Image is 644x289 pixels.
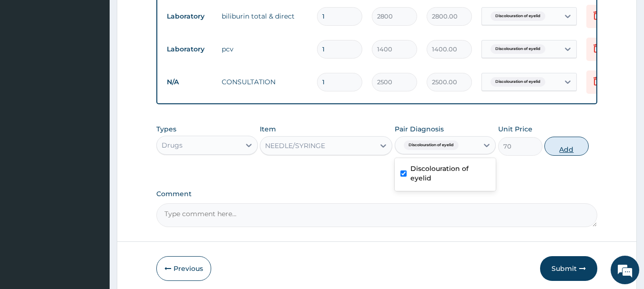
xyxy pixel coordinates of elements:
[498,124,532,134] label: Unit Price
[540,256,597,281] button: Submit
[217,7,312,26] td: biliburin total & direct
[162,40,217,58] td: Laboratory
[491,11,545,21] span: Discolouration of eyelid
[395,124,444,134] label: Pair Diagnosis
[5,190,182,223] textarea: Type your message and hit 'Enter'
[491,77,545,87] span: Discolouration of eyelid
[50,53,160,66] div: Chat with us now
[156,125,176,133] label: Types
[156,5,179,28] div: Minimize live chat window
[544,137,589,156] button: Add
[404,140,459,150] span: Discolouration of eyelid
[18,48,39,71] img: d_794563401_company_1708531726252_794563401
[162,140,183,150] div: Drugs
[217,72,312,91] td: CONSULTATION
[156,256,211,281] button: Previous
[260,124,276,134] label: Item
[156,190,598,198] label: Comment
[162,8,217,25] td: Laboratory
[55,85,132,181] span: We're online!
[162,73,217,91] td: N/A
[265,141,325,150] div: NEEDLE/SYRINGE
[217,40,312,59] td: pcv
[491,44,545,54] span: Discolouration of eyelid
[410,164,491,183] label: Discolouration of eyelid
